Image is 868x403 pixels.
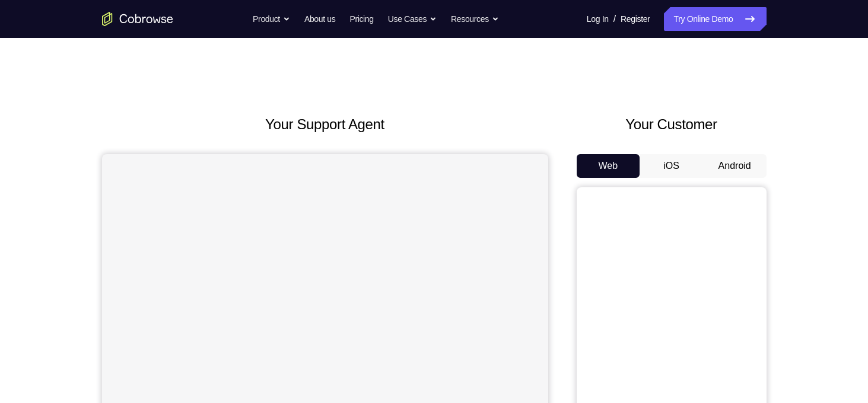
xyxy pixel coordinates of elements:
[703,154,767,178] button: Android
[451,7,499,31] button: Resources
[577,114,767,135] h2: Your Customer
[253,7,290,31] button: Product
[621,7,650,31] a: Register
[304,7,335,31] a: About us
[349,7,373,31] a: Pricing
[102,12,173,26] a: Go to the home page
[102,114,548,135] h2: Your Support Agent
[577,154,640,178] button: Web
[613,12,616,26] span: /
[664,7,766,31] a: Try Online Demo
[388,7,437,31] button: Use Cases
[640,154,703,178] button: iOS
[587,7,609,31] a: Log In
